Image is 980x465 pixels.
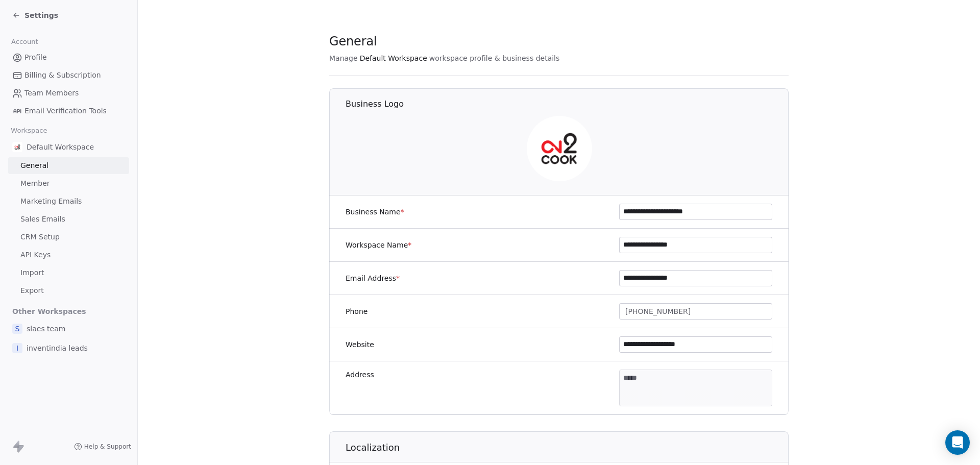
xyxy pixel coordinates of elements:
label: Workspace Name [346,240,411,250]
label: Phone [346,306,367,316]
label: Address [346,370,374,380]
a: Team Members [8,85,129,102]
span: slaes team [27,324,65,334]
span: Member [20,178,50,189]
span: Default Workspace [27,142,94,152]
div: Open Intercom Messenger [945,430,970,455]
span: Sales Emails [20,214,65,225]
a: Billing & Subscription [8,67,129,84]
span: Workspace [7,123,52,138]
img: on2cook%20logo-04%20copy.jpg [527,116,592,181]
span: General [329,34,377,49]
span: API Keys [20,250,51,260]
a: Export [8,282,129,299]
span: Email Verification Tools [24,106,107,116]
span: Default Workspace [360,53,427,63]
label: Email Address [346,273,400,283]
span: Export [20,285,44,296]
span: Account [7,34,42,50]
a: General [8,157,129,174]
a: API Keys [8,247,129,263]
span: Other Workspaces [8,303,90,320]
a: Member [8,175,129,192]
a: Profile [8,49,129,66]
span: [PHONE_NUMBER] [625,306,691,317]
span: Settings [24,10,58,20]
span: CRM Setup [20,232,60,242]
span: Manage [329,53,358,63]
a: Settings [12,10,58,20]
span: s [12,324,22,334]
a: CRM Setup [8,229,129,246]
a: Sales Emails [8,211,129,228]
span: General [20,160,48,171]
a: Marketing Emails [8,193,129,210]
span: Import [20,267,44,278]
a: Help & Support [74,443,131,451]
span: Team Members [24,88,79,99]
h1: Business Logo [346,99,789,110]
label: Business Name [346,207,404,217]
span: workspace profile & business details [429,53,560,63]
span: Profile [24,52,47,63]
h1: Localization [346,442,789,454]
span: inventindia leads [27,343,88,353]
button: [PHONE_NUMBER] [619,303,772,320]
a: Email Verification Tools [8,103,129,119]
label: Website [346,339,374,350]
span: Marketing Emails [20,196,82,207]
a: Import [8,264,129,281]
img: on2cook%20logo-04%20copy.jpg [12,142,22,152]
span: Billing & Subscription [24,70,101,81]
span: Help & Support [84,443,131,451]
span: i [12,343,22,353]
